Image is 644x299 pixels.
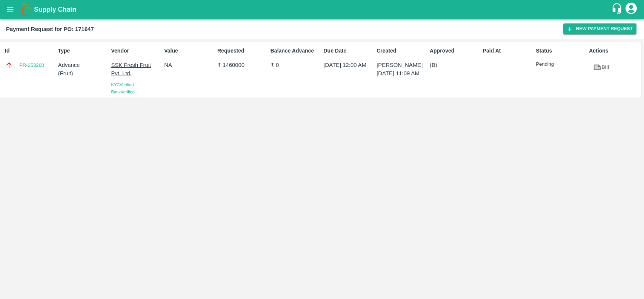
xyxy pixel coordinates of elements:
p: Requested [217,47,267,55]
p: Actions [589,47,639,55]
a: PR-253260 [19,62,44,69]
p: Pending [536,61,586,68]
p: ₹ 0 [271,61,321,69]
p: ( Fruit ) [58,69,108,77]
p: Paid At [483,47,533,55]
img: logo [19,2,34,17]
p: Due Date [324,47,374,55]
p: [PERSON_NAME] [377,61,427,69]
span: Bank Verified [111,90,135,94]
p: Balance Advance [271,47,321,55]
p: [DATE] 11:09 AM [377,69,427,77]
p: Value [164,47,214,55]
button: open drawer [2,1,19,18]
p: (B) [430,61,480,69]
span: KYC Verified [111,82,134,87]
p: Created [377,47,427,55]
p: Type [58,47,108,55]
p: Approved [430,47,480,55]
p: Status [536,47,586,55]
p: NA [164,61,214,69]
p: [DATE] 12:00 AM [324,61,374,69]
button: New Payment Request [563,23,636,34]
p: SSK Fresh Fruit Pvt. Ltd. [111,61,161,78]
a: Bill [589,61,613,74]
p: ₹ 1460000 [217,61,267,69]
p: Advance [58,61,108,69]
div: account of current user [624,2,638,17]
b: Payment Request for PO: 171647 [6,26,94,32]
b: Supply Chain [34,6,76,13]
p: Id [5,47,55,55]
div: customer-support [611,3,624,16]
p: Vendor [111,47,161,55]
a: Supply Chain [34,4,611,15]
